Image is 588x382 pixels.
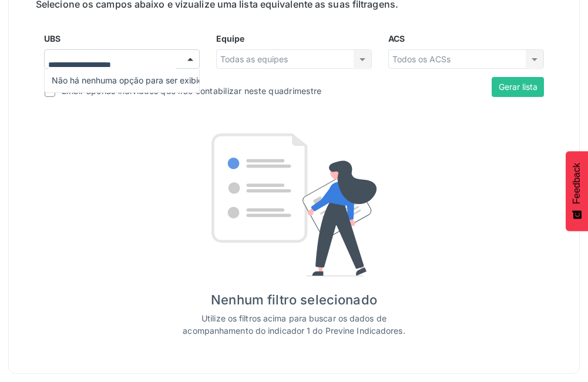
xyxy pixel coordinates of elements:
[572,163,582,204] span: Feedback
[179,312,409,337] div: Utilize os filtros acima para buscar os dados de acompanhamento do indicador 1 do Previne Indicad...
[388,32,405,45] label: ACS
[45,69,199,92] span: Não há nenhuma opção para ser exibida.
[566,151,588,231] button: Feedback - Mostrar pesquisa
[492,77,544,97] button: Gerar lista
[44,32,61,45] label: UBS
[211,290,377,310] div: Nenhum filtro selecionado
[216,32,244,45] label: Equipe
[211,133,377,276] img: Imagem de Empty State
